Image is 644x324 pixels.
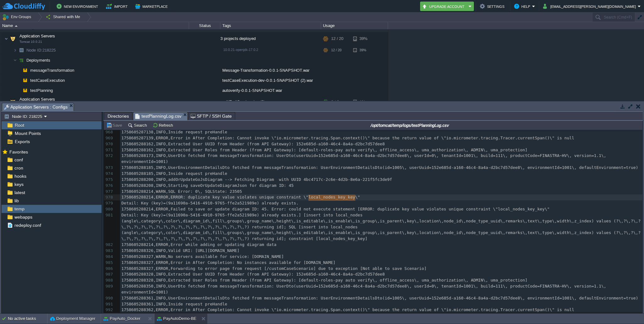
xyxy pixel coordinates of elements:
img: AMDAwAAAACH5BAEAAAAALAAAAAABAAEAAAICRAEAOw== [15,25,18,27]
div: 976 [104,183,114,189]
div: autoverify-0.0.1-SNAPSHOT.war [220,86,321,95]
div: 1% [353,96,374,108]
div: Status [189,22,220,29]
span: 1758605288185,INFO,Inside request preHandle [121,171,227,176]
div: 969 [104,135,114,141]
span: Application Servers : Configs [4,103,68,111]
div: 983 [104,248,114,254]
img: AMDAwAAAACH5BAEAAAAALAAAAAABAAEAAAICRAEAOw== [21,86,30,95]
div: Message-Transformation-0.0.1-SNAPSHOT.war [220,65,321,75]
div: 981 [104,212,114,218]
a: Deployments [26,58,51,63]
a: latest [13,190,26,195]
span: Favorites [8,149,29,155]
span: keys [13,182,25,187]
div: 2 / 6 [331,96,339,108]
img: AMDAwAAAACH5BAEAAAAALAAAAAABAAEAAAICRAEAOw== [4,32,8,45]
span: 1758605288162,INFO,Extracted User UUID from Header (from API Gateway): 152e685d-a160-46c4-8a4a-d2... [121,142,385,146]
span: 10.0.21-openjdk-17.0.2 [223,48,258,52]
a: temp [13,206,25,212]
span: 1758605288328,INFO,Extracted User Roles from Header (from API Gateway): [default-roles-pay auto v... [121,278,527,282]
div: 974 [104,171,114,177]
div: 12 / 20 [331,32,343,45]
button: Node ID: 218225 [4,114,44,119]
div: No active tasks [8,314,47,324]
img: AMDAwAAAACH5BAEAAAAALAAAAAABAAEAAAICRAEAOw== [13,55,17,65]
span: local_nodes_key_key [308,195,355,199]
div: 980 [104,206,114,212]
div: 984 [104,254,114,260]
a: lib [13,198,20,204]
span: 1758605288327,WARN,No servers available for service: [DOMAIN_NAME] [121,254,284,259]
a: Node ID:218225 [26,47,57,53]
span: 1758605288162,INFO,Extracted User Roles from Header (from API Gateway): [default-roles-pay auto v... [121,148,527,152]
img: AMDAwAAAACH5BAEAAAAALAAAAAABAAEAAAICRAEAOw== [17,75,21,85]
div: Tags [221,22,321,29]
img: AMDAwAAAACH5BAEAAAAALAAAAAABAAEAAAICRAEAOw== [17,86,21,95]
div: auditTrailService-dev (2).war [220,96,321,108]
div: 39% [353,45,374,55]
span: 1758605287139,ERROR,Error in After Completion: Cannot invoke \"io.micrometer.tracing.Span.context... [121,136,574,140]
span: 1758605288214,ERROR,Failed to save or update diagram ID: 45. Error: could not execute statement [... [121,207,550,211]
div: 39% [353,32,374,45]
button: PayAutoDemo-BE [157,316,197,322]
button: Upgrade Account [422,3,467,10]
div: 968 [104,129,114,135]
button: Save [106,122,124,128]
img: CloudJiffy [2,3,45,10]
div: 977 [104,189,114,195]
div: 988 [104,277,114,283]
a: messageTransformation [30,68,75,73]
a: testPlanning [30,88,54,93]
a: redeploy.conf [13,222,42,228]
img: AMDAwAAAACH5BAEAAAAALAAAAAABAAEAAAICRAEAOw== [21,65,30,75]
span: cron [13,165,24,171]
span: 1758605288200,INFO,addOrUpdateGoJsDiagram --> Fetching Diagram with UUID 4bc4717c-2c6e-4d2b-8e6a-... [121,177,392,182]
span: Detail: Key (key)=(9a11690a-5416-4910-9765-ffe2a521989e) already exists. [121,201,299,205]
img: AMDAwAAAACH5BAEAAAAALAAAAAABAAEAAAICRAEAOw== [17,65,21,75]
span: 1758605288173,INFO,UserDto fetched from messageTransformation: UserDto(userUuid=152e685d-a160-46c... [121,153,609,164]
span: 1758605288214,ERROR,ERROR: duplicate key value violates unique constraint \" [121,195,308,199]
span: 1758605287138,INFO,Inside request preHandle [121,130,227,134]
span: Directories [108,112,129,120]
a: Root [14,122,25,128]
div: 987 [104,271,114,277]
div: 991 [104,301,114,307]
span: \" [355,195,360,199]
img: AMDAwAAAACH5BAEAAAAALAAAAAABAAEAAAICRAEAOw== [17,45,26,55]
button: Env Groups [2,13,33,21]
a: testCaseExecution [30,78,66,83]
img: AMDAwAAAACH5BAEAAAAALAAAAAABAAEAAAICRAEAOw== [8,32,17,45]
span: conf [13,157,24,163]
div: 986 [104,266,114,272]
span: 1758605288326,INFO,Valid URI: [URL][DOMAIN_NAME] [121,248,240,253]
div: 989 [104,283,114,289]
span: 1758605288214,ERROR,Error while adding or updating diagram data [121,242,276,247]
div: 990 [104,295,114,301]
span: Exports [14,139,31,144]
div: Usage [321,22,388,29]
div: 975 [104,177,114,183]
img: AMDAwAAAACH5BAEAAAAALAAAAAABAAEAAAICRAEAOw== [17,55,26,65]
a: Application ServersTomcat 10.0.21 [19,34,56,38]
span: Application Servers [19,97,56,102]
span: Mount Points [14,131,42,136]
span: 1758605288350,INFO,UserDto fetched from messageTransformation: UserDto(userUuid=152e685d-a160-46c... [121,284,609,294]
button: Shared with Me [46,13,82,21]
div: 985 [104,260,114,266]
a: hooks [13,173,27,179]
div: 3 projects deployed [220,32,321,45]
span: 218225 [26,47,57,53]
a: Favorites [8,149,29,154]
span: 1758605288185,INFO,UserEnvironmentDetailsDto fetched from messageTransformation: UserEnvironmentD... [121,165,638,170]
button: Refresh [153,122,175,128]
div: 992 [104,307,114,313]
img: AMDAwAAAACH5BAEAAAAALAAAAAABAAEAAAICRAEAOw== [21,75,30,85]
